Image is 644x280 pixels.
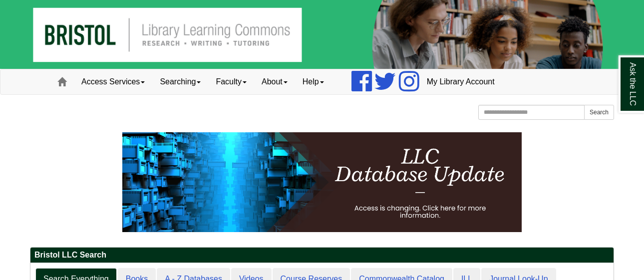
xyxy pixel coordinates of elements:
[295,69,331,94] a: Help
[30,248,614,263] h2: Bristol LLC Search
[419,69,502,94] a: My Library Account
[74,69,152,94] a: Access Services
[152,69,208,94] a: Searching
[122,132,522,232] img: HTML tutorial
[254,69,295,94] a: About
[584,105,614,120] button: Search
[208,69,254,94] a: Faculty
